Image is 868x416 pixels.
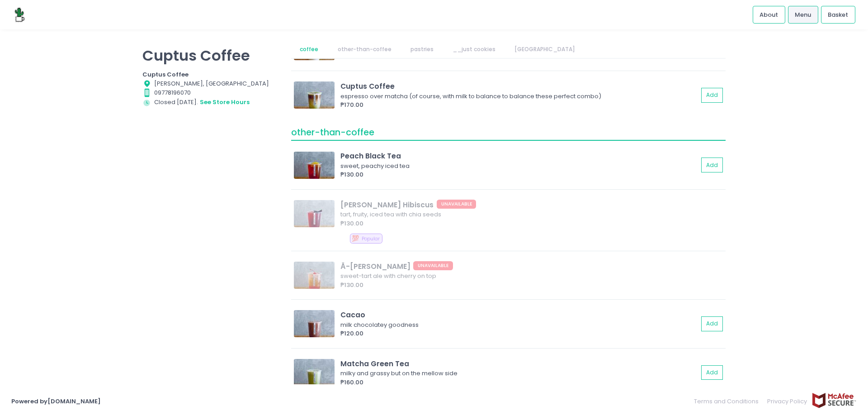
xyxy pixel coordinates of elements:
div: ₱130.00 [340,170,698,179]
div: espresso over matcha (of course, with milk to balance to balance these perfect combo) [340,92,695,101]
a: coffee [291,41,327,58]
div: ₱120.00 [340,329,698,338]
a: other-than-coffee [329,41,400,58]
div: 09778196070 [142,88,280,97]
a: Privacy Policy [763,392,812,410]
b: Cuptus Coffee [142,70,189,79]
img: Peach Black Tea [294,152,335,179]
a: Menu [788,6,818,23]
a: pastries [401,41,442,58]
span: other-than-coffee [291,126,374,139]
img: Cacao [294,310,335,337]
a: [GEOGRAPHIC_DATA] [506,41,584,58]
span: Basket [828,10,848,19]
a: __just cookies [444,41,505,58]
div: [PERSON_NAME], [GEOGRAPHIC_DATA] [142,79,280,88]
button: Add [701,158,723,172]
div: Cuptus Coffee [340,81,698,91]
div: Peach Black Tea [340,151,698,161]
img: logo [11,7,27,23]
p: Cuptus Coffee [142,47,280,64]
div: Matcha Green Tea [340,359,698,369]
div: sweet, peachy iced tea [340,162,695,171]
button: see store hours [199,97,250,107]
div: ₱170.00 [340,100,698,110]
img: Matcha Green Tea [294,359,335,386]
a: About [753,6,785,23]
button: Add [701,88,723,103]
div: Cacao [340,310,698,320]
button: Add [701,316,723,331]
span: About [759,10,778,19]
button: Add [701,365,723,380]
span: Menu [795,10,811,19]
div: milky and grassy but on the mellow side [340,369,695,378]
a: Terms and Conditions [694,392,763,410]
div: Closed [DATE]. [142,97,280,107]
div: milk chocolatey goodness [340,320,695,330]
div: ₱160.00 [340,378,698,387]
img: Cuptus Coffee [294,81,335,109]
img: mcafee-secure [811,392,857,408]
a: Powered by[DOMAIN_NAME] [11,397,101,406]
